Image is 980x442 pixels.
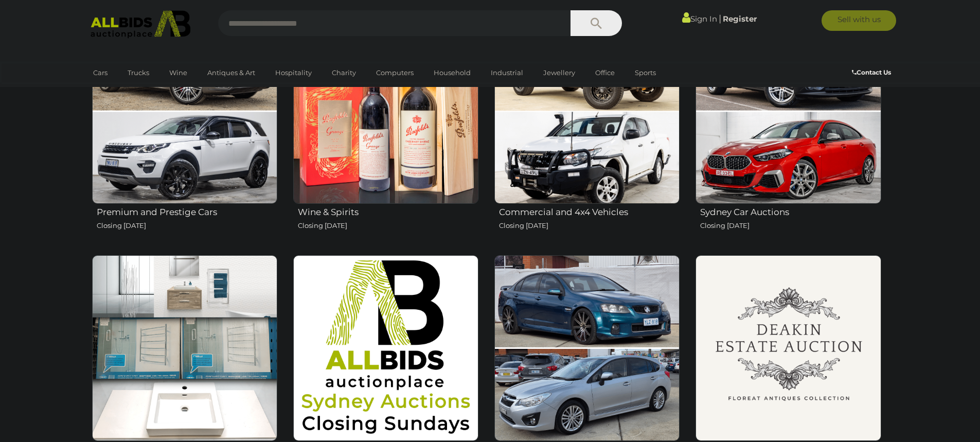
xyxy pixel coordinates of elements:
[682,14,717,24] a: Sign In
[163,64,194,81] a: Wine
[589,64,621,81] a: Office
[97,205,277,217] h2: Premium and Prestige Cars
[719,13,721,24] span: |
[92,255,277,440] img: Discontinued Forme Bathroom Fixtures
[696,255,881,440] img: Deakin Estate Auction
[822,10,896,31] a: Sell with us
[121,64,156,81] a: Trucks
[499,205,680,217] h2: Commercial and 4x4 Vehicles
[852,67,894,78] a: Contact Us
[723,14,757,24] a: Register
[537,64,582,81] a: Jewellery
[85,10,197,39] img: Allbids.com.au
[700,205,881,217] h2: Sydney Car Auctions
[369,64,420,81] a: Computers
[695,18,881,247] a: Sydney Car Auctions Closing [DATE]
[494,255,680,440] img: Canberra Daily Car Auctions
[92,19,277,204] img: Premium and Prestige Cars
[700,220,881,232] p: Closing [DATE]
[201,64,262,81] a: Antiques & Art
[628,64,663,81] a: Sports
[571,10,622,36] button: Search
[494,18,680,247] a: Commercial and 4x4 Vehicles Closing [DATE]
[852,68,891,76] b: Contact Us
[97,220,277,232] p: Closing [DATE]
[427,64,477,81] a: Household
[499,220,680,232] p: Closing [DATE]
[696,19,881,204] img: Sydney Car Auctions
[86,64,114,81] a: Cars
[484,64,530,81] a: Industrial
[298,205,478,217] h2: Wine & Spirits
[293,255,478,440] img: Sydney Sunday Auction
[269,64,318,81] a: Hospitality
[293,18,478,247] a: Wine & Spirits Closing [DATE]
[92,18,277,247] a: Premium and Prestige Cars Closing [DATE]
[298,220,478,232] p: Closing [DATE]
[293,19,478,204] img: Wine & Spirits
[325,64,363,81] a: Charity
[494,19,680,204] img: Commercial and 4x4 Vehicles
[86,81,173,98] a: [GEOGRAPHIC_DATA]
